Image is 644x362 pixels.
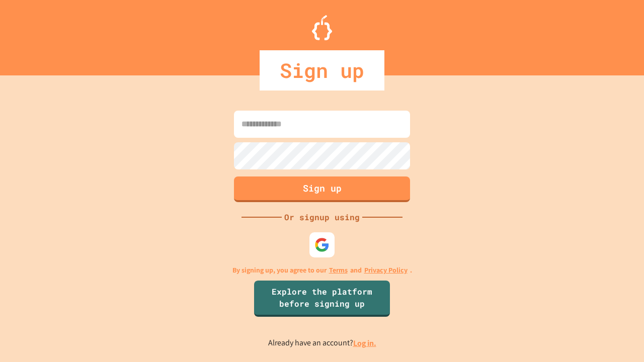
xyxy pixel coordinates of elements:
[260,50,384,90] div: Sign up
[232,265,412,276] p: By signing up, you agree to our and .
[353,338,376,348] a: Log in.
[329,265,348,276] a: Terms
[234,176,410,202] button: Sign up
[314,237,330,252] img: google-icon.svg
[364,265,408,276] a: Privacy Policy
[312,15,332,40] img: Logo.svg
[268,337,376,349] p: Already have an account?
[282,211,362,223] div: Or signup using
[254,281,390,317] a: Explore the platform before signing up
